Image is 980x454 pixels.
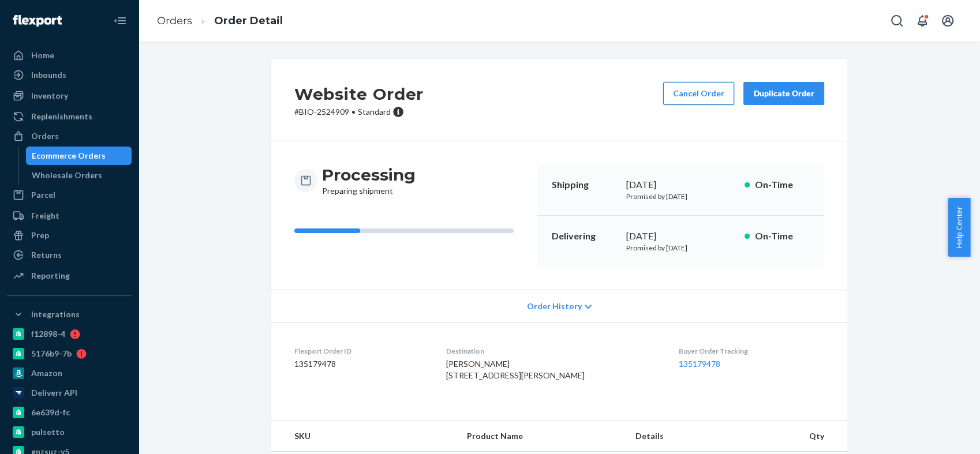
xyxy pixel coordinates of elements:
dt: Flexport Order ID [294,346,428,356]
button: Integrations [7,305,132,324]
a: Ecommerce Orders [26,147,132,165]
button: Help Center [948,198,970,257]
dd: 135179478 [294,358,428,370]
button: Duplicate Order [743,82,824,105]
a: Parcel [7,186,132,204]
p: Promised by [DATE] [626,192,735,201]
a: Order Detail [214,14,283,27]
dt: Buyer Order Tracking [679,346,824,356]
p: Shipping [551,178,617,192]
span: [PERSON_NAME] [STREET_ADDRESS][PERSON_NAME] [446,359,585,380]
div: Inbounds [31,69,66,81]
h3: Processing [322,164,416,185]
a: Deliverr API [7,384,132,402]
span: • [351,107,356,117]
div: Wholesale Orders [32,170,102,181]
button: Open notifications [911,9,934,32]
span: Standard [358,107,391,117]
a: Home [7,46,132,65]
div: [DATE] [626,178,735,192]
span: Order History [527,301,582,312]
ol: breadcrumbs [148,4,292,38]
h2: Website Order [294,82,424,106]
img: Flexport logo [13,15,62,27]
th: Details [626,421,753,452]
div: Integrations [31,309,80,320]
button: Open Search Box [885,9,908,32]
p: Delivering [551,230,617,243]
th: Qty [753,421,847,452]
p: On-Time [754,230,810,243]
div: 6e639d-fc [31,407,70,418]
a: 6e639d-fc [7,403,132,422]
p: On-Time [754,178,810,192]
div: Amazon [31,367,62,379]
a: Replenishments [7,107,132,126]
a: Orders [7,127,132,145]
p: Promised by [DATE] [626,243,735,253]
div: f12898-4 [31,328,65,340]
div: Ecommerce Orders [32,150,106,162]
div: Preparing shipment [322,164,416,197]
div: Deliverr API [31,387,77,399]
a: Wholesale Orders [26,166,132,185]
div: Freight [31,210,59,222]
a: Orders [157,14,192,27]
div: Replenishments [31,111,92,122]
a: pulsetto [7,423,132,441]
th: Product Name [458,421,626,452]
a: Prep [7,226,132,245]
a: 5176b9-7b [7,344,132,363]
a: Freight [7,207,132,225]
a: Inventory [7,87,132,105]
button: Open account menu [936,9,959,32]
div: Duplicate Order [753,88,814,99]
div: [DATE] [626,230,735,243]
div: pulsetto [31,426,65,438]
a: Reporting [7,267,132,285]
a: f12898-4 [7,325,132,343]
dt: Destination [446,346,661,356]
div: Orders [31,130,59,142]
th: SKU [271,421,458,452]
div: Reporting [31,270,70,282]
button: Cancel Order [663,82,734,105]
a: 135179478 [679,359,720,369]
a: Returns [7,246,132,264]
p: # BIO-2524909 [294,106,424,118]
div: Prep [31,230,49,241]
div: Returns [31,249,62,261]
div: Parcel [31,189,55,201]
div: 5176b9-7b [31,348,72,359]
button: Close Navigation [109,9,132,32]
div: Home [31,50,54,61]
a: Inbounds [7,66,132,84]
a: Amazon [7,364,132,382]
div: Inventory [31,90,68,102]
